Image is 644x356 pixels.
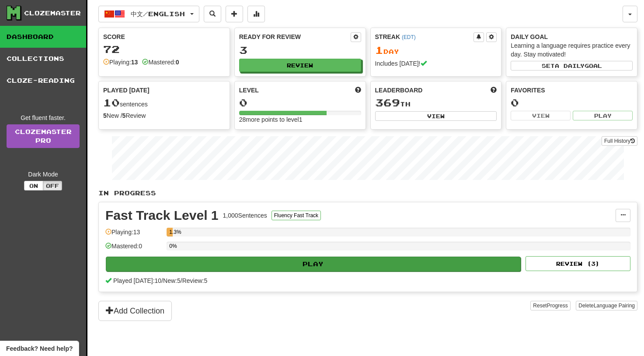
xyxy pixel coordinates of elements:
[375,59,497,68] div: Includes [DATE]!
[239,59,361,72] button: Review
[204,6,221,22] button: Search sentences
[491,86,497,95] span: This week in points, UTC
[239,97,361,108] div: 0
[239,32,351,41] div: Ready for Review
[355,86,361,95] span: Score more points to level up
[7,170,80,179] div: Dark Mode
[239,45,361,56] div: 3
[122,112,126,119] strong: 5
[602,136,637,146] button: Full History
[511,41,633,59] div: Learning a language requires practice every day. Stay motivated!
[103,32,225,41] div: Score
[547,303,568,309] span: Progress
[24,9,81,18] div: Clozemaster
[131,10,185,18] span: 中文 / English
[103,86,150,95] span: Played [DATE]
[375,86,423,95] span: Leaderboard
[163,277,181,284] span: New: 5
[98,6,199,22] button: 中文/English
[576,301,637,310] button: DeleteLanguage Pairing
[169,228,173,236] div: 1.3%
[103,96,120,109] span: 10
[103,111,225,120] div: New / Review
[511,97,633,108] div: 0
[530,301,570,310] button: ResetProgress
[375,32,474,41] div: Streak
[511,61,633,70] button: Seta dailygoal
[103,58,138,67] div: Playing:
[555,63,585,69] span: a daily
[375,111,497,121] button: View
[98,301,172,321] button: Add Collection
[573,111,633,120] button: Play
[375,44,383,56] span: 1
[223,211,267,220] div: 1,000 Sentences
[181,277,182,284] span: /
[375,96,400,109] span: 369
[142,58,179,67] div: Mastered:
[511,32,633,41] div: Daily Goal
[176,59,179,66] strong: 0
[594,303,635,309] span: Language Pairing
[103,97,225,109] div: sentences
[6,344,73,353] span: Open feedback widget
[226,6,243,22] button: Add sentence to collection
[105,228,162,242] div: Playing: 13
[239,115,361,124] div: 28 more points to level 1
[7,124,80,148] a: ClozemasterPro
[103,44,225,55] div: 72
[511,86,633,95] div: Favorites
[526,256,630,271] button: Review (3)
[113,277,161,284] span: Played [DATE]: 10
[272,211,321,220] button: Fluency Fast Track
[375,45,497,56] div: Day
[182,277,208,284] span: Review: 5
[98,189,637,197] p: In Progress
[511,111,571,120] button: View
[402,34,416,40] a: (EDT)
[105,209,219,222] div: Fast Track Level 1
[105,242,162,256] div: Mastered: 0
[106,257,521,271] button: Play
[7,113,80,122] div: Get fluent faster.
[375,97,497,109] div: th
[43,181,62,190] button: Off
[239,86,259,95] span: Level
[161,277,163,284] span: /
[131,59,138,66] strong: 13
[24,181,43,190] button: On
[103,112,107,119] strong: 5
[247,6,265,22] button: More stats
